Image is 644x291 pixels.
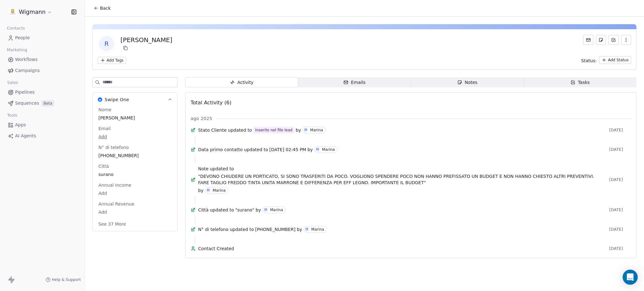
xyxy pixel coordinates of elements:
span: Pipelines [15,89,35,96]
div: M [305,227,308,232]
span: Beta [42,100,54,107]
a: People [5,33,80,43]
img: 1630668995401.jpeg [9,8,16,16]
span: N° di telefono [97,144,130,151]
span: updated to [244,146,268,153]
span: Add [98,134,172,140]
a: Apps [5,120,80,130]
span: Total Activity (6) [191,100,231,106]
span: R [99,36,114,51]
div: M [207,188,210,193]
span: [DATE] 02:45 PM [269,146,306,153]
span: N° di telefono [198,226,229,233]
a: Workflows [5,54,80,65]
span: Campaigns [15,67,40,74]
div: Emails [343,79,365,86]
button: Swipe OneSwipe One [93,93,177,107]
button: Add Status [599,56,631,64]
div: Marina [213,188,225,193]
div: Marina [322,147,335,152]
span: updated to [228,127,252,133]
div: [PERSON_NAME] [120,36,172,44]
span: by [256,207,261,213]
span: Wigmann [19,8,46,16]
div: Inserito nel file lead [255,127,292,133]
button: Back [90,3,114,14]
span: Contact Created [198,245,607,252]
div: Tasks [570,79,590,86]
span: [DATE] [609,207,631,212]
span: surano [98,171,172,178]
span: Tools [4,111,20,120]
span: ago 2025 [191,115,212,122]
span: Città [97,163,110,169]
a: Help & Support [46,277,81,282]
span: Annual Income [97,182,133,188]
div: M [264,207,267,212]
span: Email [97,125,112,132]
span: updated to [230,226,254,233]
span: [PERSON_NAME] [98,115,172,121]
span: by [308,146,313,153]
span: Status: [581,58,597,64]
div: M [316,147,319,152]
span: Contacts [4,24,28,33]
div: Notes [457,79,477,86]
span: by [297,226,302,233]
span: Sequences [15,100,39,107]
span: [DATE] [609,227,631,232]
div: Marina [270,208,283,212]
span: Add [98,209,172,215]
div: Marina [310,128,323,132]
span: Stato Cliente [198,127,227,133]
span: Data primo contatto [198,146,243,153]
span: [DATE] [609,177,631,182]
img: Swipe One [98,97,102,102]
a: Campaigns [5,65,80,76]
span: updated to [210,207,234,213]
a: AI Agents [5,131,80,141]
span: Help & Support [52,277,81,282]
div: Marina [311,227,324,232]
span: [DATE] [609,246,631,251]
span: Annual Revenue [97,201,136,207]
span: Swipe One [105,96,129,103]
span: Workflows [15,56,38,63]
button: See 37 More [95,218,130,230]
span: Apps [15,122,26,128]
span: Marketing [4,45,30,55]
span: [DATE] [609,128,631,133]
button: Add Tags [98,57,126,64]
span: [PHONE_NUMBER] [98,152,172,159]
span: Back [100,5,111,11]
button: Wigmann [8,7,53,17]
a: SequencesBeta [5,98,80,108]
span: Città [198,207,208,213]
span: Sales [4,78,21,87]
div: Swipe OneSwipe One [93,107,177,231]
span: by [296,127,301,133]
span: People [15,35,30,41]
a: Pipelines [5,87,80,97]
div: Open Intercom Messenger [623,270,638,285]
span: [PHONE_NUMBER] [255,226,295,233]
span: AI Agents [15,133,36,139]
div: M [304,128,307,133]
span: "DEVONO CHIUDERE UN PORTICATO, SI SONO TRASFERITI DA POCO. VOGLIONO SPENDERE POCO NON HANNO PREFI... [198,173,607,186]
span: Nome [97,107,113,113]
span: by [198,187,203,194]
span: Note [198,166,208,172]
span: Add [98,190,172,196]
span: "surano" [235,207,254,213]
span: updated to [210,166,234,172]
span: [DATE] [609,147,631,152]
